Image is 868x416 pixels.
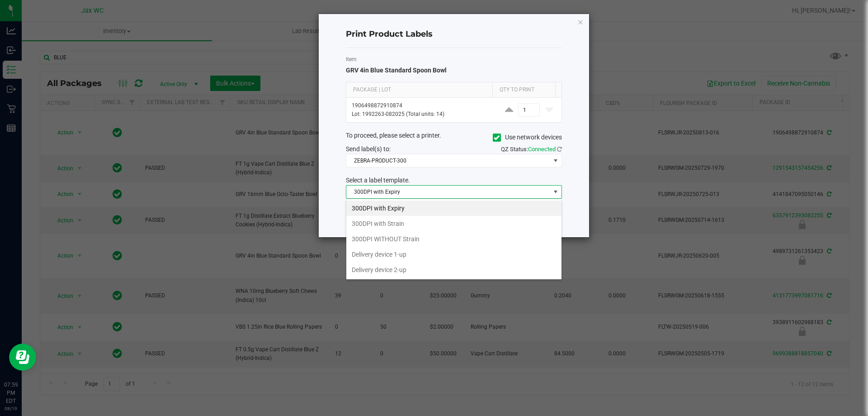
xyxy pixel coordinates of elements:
div: To proceed, please select a printer. [339,131,569,144]
h4: Print Product Labels [346,29,562,40]
th: Package | Lot [346,82,492,98]
span: Connected [528,146,556,153]
p: Lot: 1992263-082025 (Total units: 14) [352,110,491,119]
span: GRV 4in Blue Standard Spoon Bowl [346,67,447,74]
li: Delivery device 1-up [346,247,561,262]
li: 300DPI with Expiry [346,201,561,216]
span: QZ Status: [501,146,562,153]
li: 300DPI WITHOUT Strain [346,231,561,247]
p: 1906498872910874 [352,101,491,110]
label: Item [346,55,562,63]
li: 300DPI with Strain [346,216,561,231]
span: 300DPI with Expiry [346,186,550,198]
iframe: Resource center [9,344,36,371]
span: Send label(s) to: [346,145,391,153]
label: Use network devices [493,133,562,142]
div: Select a label template. [339,176,569,185]
span: ZEBRA-PRODUCT-300 [346,154,550,167]
th: Qty to Print [492,82,555,98]
li: Delivery device 2-up [346,262,561,277]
